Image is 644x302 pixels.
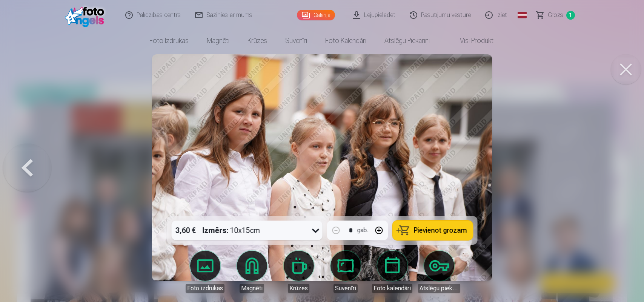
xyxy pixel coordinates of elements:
[566,11,575,20] span: 1
[357,226,368,235] div: gab.
[418,251,460,293] a: Atslēgu piekariņi
[334,284,358,293] div: Suvenīri
[324,251,367,293] a: Suvenīri
[184,251,226,293] a: Foto izdrukas
[297,10,335,20] a: Galerija
[548,11,563,20] span: Grozs
[418,284,460,293] div: Atslēgu piekariņi
[413,227,467,234] span: Pievienot grozam
[316,30,375,51] a: Foto kalendāri
[65,3,108,27] img: /fa3
[439,30,504,51] a: Visi produkti
[371,251,413,293] a: Foto kalendāri
[231,251,273,293] a: Magnēti
[202,225,228,236] strong: Izmērs :
[240,284,264,293] div: Magnēti
[372,284,412,293] div: Foto kalendāri
[238,30,276,51] a: Krūzes
[288,284,309,293] div: Krūzes
[202,221,260,240] div: 10x15cm
[186,284,224,293] div: Foto izdrukas
[140,30,198,51] a: Foto izdrukas
[276,30,316,51] a: Suvenīri
[198,30,238,51] a: Magnēti
[375,30,439,51] a: Atslēgu piekariņi
[171,221,199,240] div: 3,60 €
[392,221,473,240] button: Pievienot grozam
[278,251,320,293] a: Krūzes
